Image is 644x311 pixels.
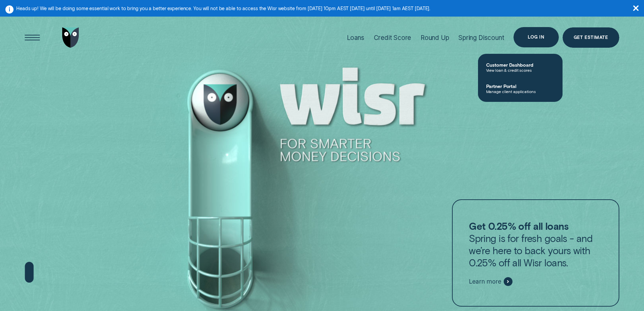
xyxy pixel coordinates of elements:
[514,27,558,47] button: Log in
[486,83,554,89] span: Partner Portal
[421,34,449,42] div: Round Up
[61,15,81,60] a: Go to home page
[469,220,568,232] strong: Get 0.25% off all loans
[62,27,79,48] img: Wisr
[458,15,504,60] a: Spring Discount
[478,78,563,99] a: Partner PortalManage client applications
[563,27,619,48] a: Get Estimate
[469,278,501,285] span: Learn more
[452,199,619,307] a: Get 0.25% off all loansSpring is for fresh goals - and we’re here to back yours with 0.25% off al...
[421,15,449,60] a: Round Up
[374,34,411,42] div: Credit Score
[486,62,554,68] span: Customer Dashboard
[374,15,411,60] a: Credit Score
[528,35,544,39] div: Log in
[347,15,364,60] a: Loans
[486,68,554,72] span: View loan & credit scores
[22,27,43,48] button: Open Menu
[478,57,563,78] a: Customer DashboardView loan & credit scores
[347,34,364,42] div: Loans
[486,89,554,94] span: Manage client applications
[469,220,602,269] p: Spring is for fresh goals - and we’re here to back yours with 0.25% off all Wisr loans.
[458,34,504,42] div: Spring Discount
